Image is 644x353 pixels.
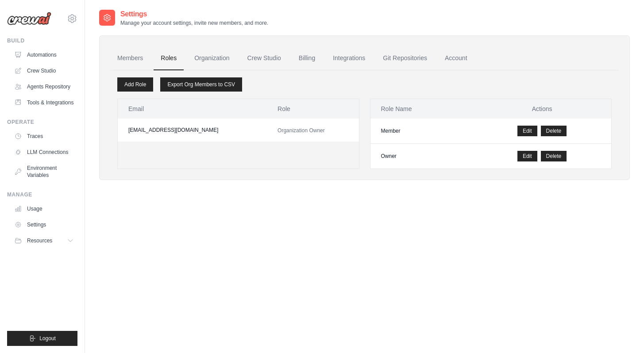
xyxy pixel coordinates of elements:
span: Logout [39,335,56,342]
a: Usage [11,202,77,216]
button: Logout [7,331,77,346]
a: Tools & Integrations [11,96,77,110]
a: Git Repositories [376,46,434,70]
div: Manage [7,191,77,198]
a: Agents Repository [11,80,77,94]
a: LLM Connections [11,145,77,159]
a: Edit [517,126,537,136]
a: Crew Studio [240,46,288,70]
img: Logo [7,12,51,25]
button: Delete [541,126,567,136]
a: Members [110,46,150,70]
td: [EMAIL_ADDRESS][DOMAIN_NAME] [118,119,267,142]
a: Settings [11,218,77,232]
th: Email [118,99,267,119]
a: Integrations [326,46,372,70]
a: Export Org Members to CSV [160,77,242,92]
a: Environment Variables [11,161,77,182]
th: Actions [473,99,611,119]
a: Account [438,46,474,70]
span: Resources [27,237,52,244]
td: Member [370,119,473,144]
a: Traces [11,129,77,143]
a: Crew Studio [11,64,77,78]
th: Role Name [370,99,473,119]
a: Automations [11,48,77,62]
div: Build [7,37,77,44]
div: Operate [7,119,77,126]
a: Roles [154,46,184,70]
p: Manage your account settings, invite new members, and more. [120,19,268,27]
a: Billing [292,46,322,70]
a: Organization [187,46,236,70]
button: Resources [11,234,77,248]
span: Organization Owner [278,127,325,134]
a: Add Role [117,77,153,92]
h2: Settings [120,9,268,19]
td: Owner [370,144,473,169]
button: Delete [541,151,567,161]
a: Edit [517,151,537,161]
th: Role [267,99,359,119]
